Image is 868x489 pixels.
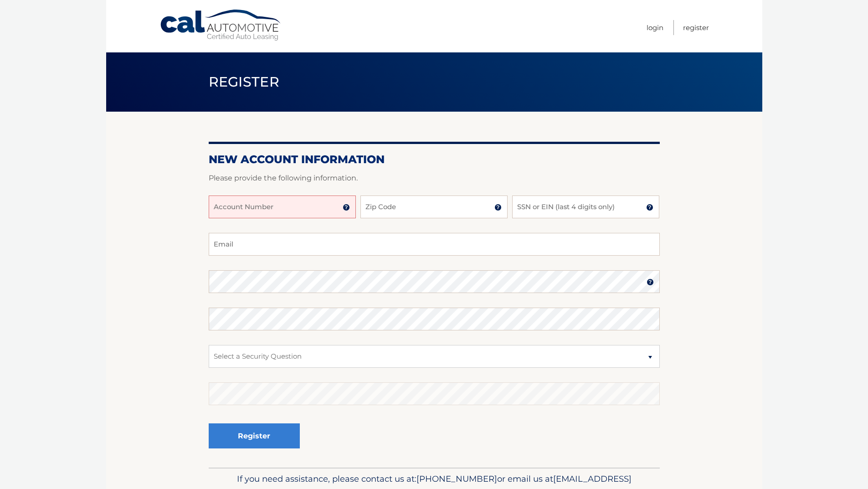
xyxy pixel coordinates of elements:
[209,172,660,185] p: Please provide the following information.
[646,204,653,211] img: tooltip.svg
[343,204,350,211] img: tooltip.svg
[159,9,282,41] a: Cal Automotive
[647,278,654,286] img: tooltip.svg
[647,20,663,35] a: Login
[209,153,660,166] h2: New Account Information
[416,474,497,484] span: [PHONE_NUMBER]
[209,196,356,218] input: Account Number
[494,204,502,211] img: tooltip.svg
[209,73,280,90] span: Register
[512,196,659,218] input: SSN or EIN (last 4 digits only)
[209,423,300,448] button: Register
[683,20,709,35] a: Register
[360,196,508,218] input: Zip Code
[209,233,660,256] input: Email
